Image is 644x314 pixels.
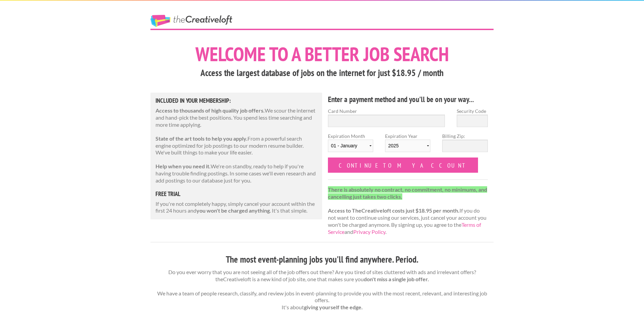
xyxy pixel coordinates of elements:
[442,132,487,140] label: Billing Zip:
[328,107,445,115] label: Card Number
[156,191,317,197] h5: free trial
[385,132,430,158] label: Expiration Year
[156,98,317,104] h5: Included in Your Membership:
[156,163,317,184] p: We're on standby, ready to help if you're having trouble finding postings. In some cases we'll ev...
[150,44,494,64] h1: Welcome to a better job search
[196,207,270,214] strong: you won't be charged anything
[328,186,487,200] strong: There is absolutely no contract, no commitment, no minimums, and cancelling just takes two clicks.
[353,228,385,235] a: Privacy Policy
[385,140,430,152] select: Expiration Year
[364,276,429,282] strong: don't miss a single job offer.
[328,132,373,158] label: Expiration Month
[150,15,232,27] a: The Creative Loft
[150,269,494,311] p: Do you ever worry that you are not seeing all of the job offers out there? Are you tired of sites...
[304,304,363,310] strong: giving yourself the edge.
[156,107,265,114] strong: Access to thousands of high quality job offers.
[156,163,211,169] strong: Help when you need it.
[156,135,247,142] strong: State of the art tools to help you apply.
[156,135,317,156] p: From a powerful search engine optimized for job postings to our modern resume builder. We've buil...
[328,207,459,214] strong: Access to TheCreativeloft costs just $18.95 per month.
[150,67,494,79] h3: Access the largest database of jobs on the internet for just $18.95 / month
[328,221,481,235] a: Terms of Service
[328,94,488,105] h4: Enter a payment method and you'll be on your way...
[328,186,488,236] p: If you do not want to continue using our services, just cancel your account you won't be charged ...
[457,107,488,115] label: Security Code
[328,140,373,152] select: Expiration Month
[156,107,317,128] p: We scour the internet and hand-pick the best positions. You spend less time searching and more ti...
[156,200,317,215] p: If you're not completely happy, simply cancel your account within the first 24 hours and . It's t...
[328,158,478,173] input: Continue to my account
[150,253,494,266] h3: The most event-planning jobs you'll find anywhere. Period.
